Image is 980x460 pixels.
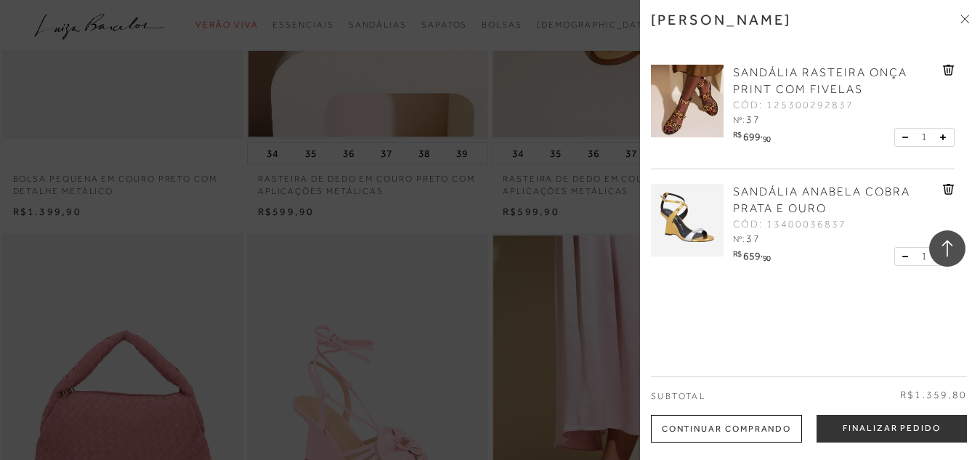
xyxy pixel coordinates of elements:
img: SANDÁLIA RASTEIRA ONÇA PRINT COM FIVELAS [651,65,724,137]
i: R$ [733,131,741,139]
h3: [PERSON_NAME] [651,11,792,28]
span: CÓD: 13400036837 [733,217,846,232]
span: 699 [743,131,761,142]
div: Continuar Comprando [651,415,802,443]
span: 1 [921,249,927,264]
span: R$1.359,80 [900,388,967,403]
span: SANDÁLIA ANABELA COBRA PRATA E OURO [733,185,910,215]
span: 659 [743,250,761,262]
i: , [761,131,771,139]
img: SANDÁLIA ANABELA COBRA PRATA E OURO [651,184,724,257]
span: Nº: [733,115,745,125]
a: SANDÁLIA ANABELA COBRA PRATA E OURO [733,184,939,217]
span: Nº: [733,234,745,244]
span: 37 [746,113,761,125]
span: 37 [746,233,761,244]
span: SANDÁLIA RASTEIRA ONÇA PRINT COM FIVELAS [733,66,907,96]
i: R$ [733,250,741,258]
span: CÓD: 125300292837 [733,98,854,113]
span: 90 [763,134,771,143]
span: 90 [763,254,771,262]
a: SANDÁLIA RASTEIRA ONÇA PRINT COM FIVELAS [733,65,939,98]
i: , [761,250,771,258]
span: 1 [921,129,927,145]
button: Finalizar Pedido [817,415,967,443]
span: Subtotal [651,391,705,401]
